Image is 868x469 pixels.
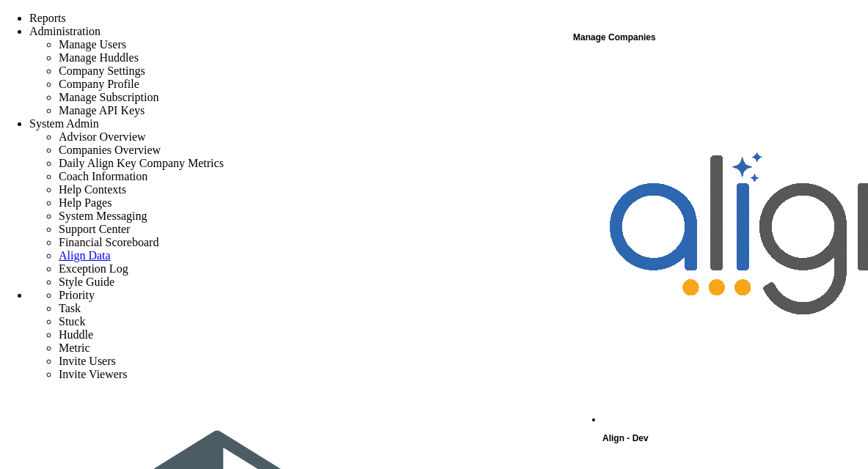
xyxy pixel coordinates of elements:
span: Metric [59,341,90,354]
span: Financial Scoreboard [59,236,158,248]
span: Coach Information [59,170,147,182]
a: Align Data [59,249,111,262]
span: Advisor Overview [59,130,146,143]
span: Daily Align Key Company Metrics [59,157,224,169]
span: Help Pages [59,196,112,209]
span: Exception Log [59,262,128,275]
span: System Admin [29,117,99,130]
span: Manage API Keys [59,104,145,117]
span: Task [59,302,81,314]
span: Administration [29,25,101,37]
span: Priority [59,289,95,301]
span: Manage Users [59,38,126,51]
span: Company Profile [59,78,139,90]
span: Help Contexts [59,183,126,196]
span: Style Guide [59,276,114,288]
span: Company Settings [59,64,145,77]
span: Stuck [59,315,85,328]
span: Reports [29,12,66,24]
span: System Messaging [59,210,147,222]
span: Invite Users [59,355,116,367]
span: Align - Dev [602,433,649,443]
span: Companies Overview [59,144,161,156]
span: Manage Subscription [59,91,158,103]
span: Support Center [59,223,130,235]
span: Manage Huddles [59,51,139,64]
div: Manage Companies [573,28,867,47]
span: Huddle [59,328,93,341]
span: Invite Viewers [59,368,127,380]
